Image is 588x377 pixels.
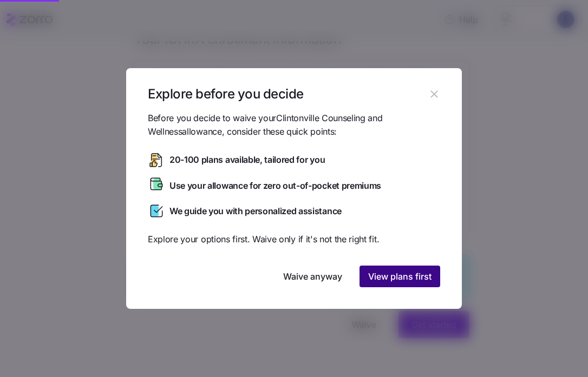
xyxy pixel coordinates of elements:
span: Use your allowance for zero out-of-pocket premiums [169,179,381,193]
button: Waive anyway [275,266,351,287]
h1: Explore before you decide [148,85,426,102]
span: Explore your options first. Waive only if it's not the right fit. [148,233,440,246]
span: 20-100 plans available, tailored for you [169,153,325,167]
span: Before you decide to waive your Clintonville Counseling and Wellness allowance, consider these qu... [148,111,440,138]
span: Waive anyway [283,270,342,283]
span: We guide you with personalized assistance [169,204,342,218]
button: View plans first [360,266,440,287]
span: View plans first [368,270,432,283]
